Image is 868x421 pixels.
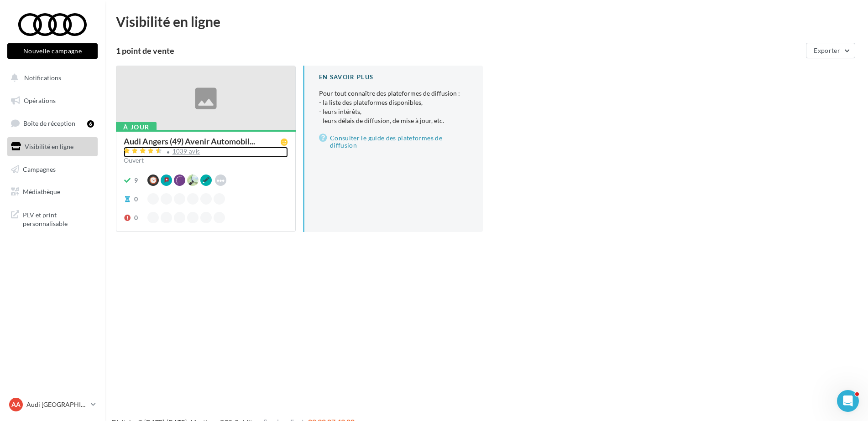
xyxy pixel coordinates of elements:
[5,137,99,156] a: Visibilité en ligne
[11,400,21,409] span: AA
[24,97,56,104] span: Opérations
[7,396,98,413] a: AA Audi [GEOGRAPHIC_DATA]
[319,98,468,107] li: - la liste des plateformes disponibles,
[134,195,138,204] div: 0
[134,213,138,222] div: 0
[23,119,75,127] span: Boîte de réception
[116,15,857,28] div: Visibilité en ligne
[134,176,138,185] div: 9
[319,133,468,151] a: Consulter le guide des plateformes de diffusion
[319,73,468,82] div: En savoir plus
[319,89,468,125] p: Pour tout connaître des plateformes de diffusion :
[25,143,73,150] span: Visibilité en ligne
[5,91,99,110] a: Opérations
[5,113,99,133] a: Boîte de réception6
[5,205,99,232] a: PLV et print personnalisable
[24,74,61,82] span: Notifications
[7,43,98,59] button: Nouvelle campagne
[87,120,94,128] div: 6
[5,182,99,201] a: Médiathèque
[319,107,468,116] li: - leurs intérêts,
[814,46,840,54] span: Exporter
[806,43,855,58] button: Exporter
[23,209,94,228] span: PLV et print personnalisable
[26,400,87,409] p: Audi [GEOGRAPHIC_DATA]
[319,116,468,125] li: - leurs délais de diffusion, de mise à jour, etc.
[116,122,157,132] div: À jour
[23,188,60,195] span: Médiathèque
[5,160,99,179] a: Campagnes
[173,149,200,154] div: 1039 avis
[124,137,255,145] span: Audi Angers (49) Avenir Automobil...
[23,165,56,173] span: Campagnes
[5,68,96,87] button: Notifications
[124,156,144,164] span: Ouvert
[124,147,288,158] a: 1039 avis
[116,46,802,55] div: 1 point de vente
[837,390,859,412] iframe: Intercom live chat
